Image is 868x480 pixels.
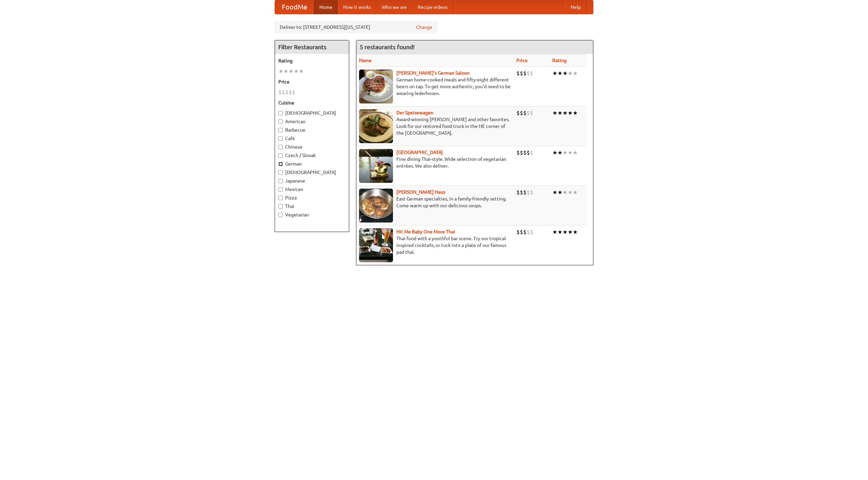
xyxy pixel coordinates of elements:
li: $ [520,189,523,196]
a: How it works [338,0,376,14]
li: ★ [568,228,573,236]
a: Name [359,58,372,63]
li: $ [530,149,533,156]
li: $ [523,109,527,117]
li: $ [530,228,533,236]
a: Home [314,0,338,14]
li: $ [527,228,530,236]
label: American [278,118,346,125]
img: babythai.jpg [359,228,393,262]
label: Pizza [278,194,346,201]
h5: Rating [278,57,346,64]
input: American [278,119,283,124]
li: ★ [294,68,299,75]
li: ★ [552,228,557,236]
li: ★ [573,189,578,196]
input: [DEMOGRAPHIC_DATA] [278,111,283,115]
input: Vegetarian [278,213,283,217]
a: [GEOGRAPHIC_DATA] [396,150,443,155]
li: ★ [552,149,557,156]
li: ★ [568,149,573,156]
label: Mexican [278,186,346,193]
p: Thai food with a youthful bar scene. Try our tropical inspired cocktails, or tuck into a plate of... [359,235,511,255]
li: ★ [563,149,568,156]
li: $ [516,149,520,156]
li: $ [530,109,533,117]
a: Who we are [376,0,412,14]
a: Change [416,24,432,31]
li: $ [530,70,533,77]
li: $ [530,189,533,196]
li: ★ [563,228,568,236]
li: $ [520,70,523,77]
a: Price [516,58,528,63]
a: FoodMe [275,0,314,14]
input: Pizza [278,196,283,200]
li: $ [520,109,523,117]
label: Thai [278,203,346,210]
label: Barbecue [278,127,346,133]
li: ★ [557,149,563,156]
li: ★ [563,70,568,77]
li: ★ [563,189,568,196]
label: [DEMOGRAPHIC_DATA] [278,110,346,116]
li: $ [527,109,530,117]
input: Barbecue [278,128,283,132]
input: Czech / Slovak [278,153,283,158]
li: ★ [568,70,573,77]
li: $ [289,89,292,96]
li: $ [520,149,523,156]
p: East German specialties, in a family-friendly setting. Come warm up with our delicious soups. [359,195,511,209]
li: $ [523,149,527,156]
li: ★ [557,189,563,196]
img: kohlhaus.jpg [359,189,393,223]
li: ★ [552,189,557,196]
h4: Filter Restaurants [275,40,349,54]
a: [PERSON_NAME] Haus [396,189,445,195]
a: [PERSON_NAME]'s German Saloon [396,70,470,76]
label: Czech / Slovak [278,152,346,159]
h5: Cuisine [278,99,346,106]
a: Recipe videos [412,0,453,14]
li: ★ [573,109,578,117]
p: German home-cooked meals and fifty-eight different beers on tap. To get more authentic, you'd nee... [359,76,511,97]
div: Deliver to: [STREET_ADDRESS][US_STATE] [275,21,437,33]
p: Award-winning [PERSON_NAME] and other favorites. Look for our restored food truck in the NE corne... [359,116,511,136]
input: Chinese [278,145,283,149]
label: Cafe [278,135,346,142]
li: $ [516,228,520,236]
li: $ [282,89,285,96]
li: ★ [573,70,578,77]
li: ★ [283,68,289,75]
li: ★ [552,70,557,77]
input: [DEMOGRAPHIC_DATA] [278,170,283,175]
li: ★ [299,68,304,75]
input: German [278,162,283,166]
a: Help [565,0,586,14]
input: Cafe [278,136,283,141]
a: Rating [552,58,567,63]
li: ★ [278,68,283,75]
label: Japanese [278,177,346,184]
li: ★ [568,109,573,117]
li: ★ [557,70,563,77]
img: satay.jpg [359,149,393,183]
li: $ [516,70,520,77]
li: $ [285,89,289,96]
li: ★ [557,228,563,236]
li: ★ [557,109,563,117]
li: ★ [552,109,557,117]
ng-pluralize: 5 restaurants found! [360,44,415,50]
input: Japanese [278,179,283,183]
li: ★ [573,228,578,236]
li: $ [527,149,530,156]
li: $ [523,228,527,236]
h5: Price [278,78,346,85]
p: Fine dining Thai-style. Wide selection of vegetarian entrées. We also deliver. [359,156,511,169]
a: Der Speisewagen [396,110,433,115]
li: $ [520,228,523,236]
li: $ [523,70,527,77]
